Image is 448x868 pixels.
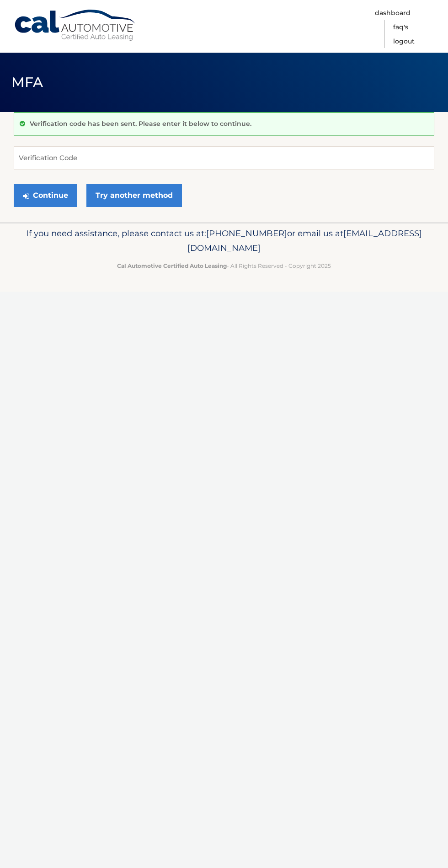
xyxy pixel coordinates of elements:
[30,119,251,128] p: Verification code has been sent. Please enter it below to continue.
[11,74,43,91] span: MFA
[187,228,422,253] span: [EMAIL_ADDRESS][DOMAIN_NAME]
[117,262,227,269] strong: Cal Automotive Certified Auto Leasing
[14,184,77,207] button: Continue
[393,20,408,34] a: FAQ's
[14,9,137,42] a: Cal Automotive
[206,228,287,239] span: [PHONE_NUMBER]
[86,184,182,207] a: Try another method
[375,6,411,20] a: Dashboard
[14,261,434,271] p: - All Rights Reserved - Copyright 2025
[14,146,434,169] input: Verification Code
[393,34,415,49] a: Logout
[14,226,434,255] p: If you need assistance, please contact us at: or email us at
